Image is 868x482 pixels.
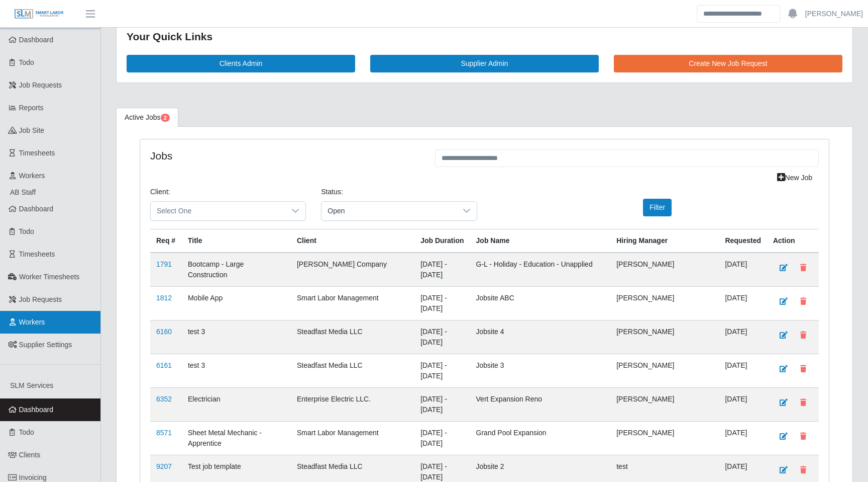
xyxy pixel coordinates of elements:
[805,9,863,19] a: [PERSON_NAME]
[19,473,47,481] span: Invoicing
[19,250,55,258] span: Timesheets
[14,9,64,20] img: SLM Logo
[719,229,767,253] th: Requested
[19,126,45,134] span: job site
[697,5,780,23] input: Search
[291,387,414,421] td: Enterprise Electric LLC.
[116,108,178,127] a: Active Jobs
[719,387,767,421] td: [DATE]
[150,229,182,253] th: Req #
[150,149,420,162] h4: Jobs
[156,429,172,437] a: 8571
[719,286,767,320] td: [DATE]
[19,406,54,414] span: Dashboard
[414,286,470,320] td: [DATE] - [DATE]
[719,354,767,387] td: [DATE]
[610,387,719,421] td: [PERSON_NAME]
[470,387,611,421] td: Vert Expansion Reno
[156,462,172,470] a: 9207
[321,202,456,220] span: Open
[10,188,36,196] span: AB Staff
[470,354,611,387] td: Jobsite 3
[414,320,470,354] td: [DATE] - [DATE]
[127,55,355,72] a: Clients Admin
[470,320,611,354] td: Jobsite 4
[414,387,470,421] td: [DATE] - [DATE]
[19,205,54,213] span: Dashboard
[414,253,470,287] td: [DATE] - [DATE]
[182,387,291,421] td: Electrician
[19,451,41,459] span: Clients
[470,253,611,287] td: G-L - Holiday - Education - Unapplied
[610,320,719,354] td: [PERSON_NAME]
[470,286,611,320] td: Jobsite ABC
[291,229,414,253] th: Client
[19,104,44,112] span: Reports
[150,187,170,197] label: Client:
[291,320,414,354] td: Steadfast Media LLC
[182,229,291,253] th: Title
[156,260,172,268] a: 1791
[156,294,172,302] a: 1812
[321,187,343,197] label: Status:
[470,229,611,253] th: Job Name
[610,354,719,387] td: [PERSON_NAME]
[614,55,842,72] a: Create New Job Request
[719,253,767,287] td: [DATE]
[10,381,53,389] span: SLM Services
[182,354,291,387] td: test 3
[610,421,719,455] td: [PERSON_NAME]
[156,361,172,369] a: 6161
[610,253,719,287] td: [PERSON_NAME]
[771,169,819,187] a: New Job
[19,273,79,281] span: Worker Timesheets
[19,318,45,326] span: Workers
[182,286,291,320] td: Mobile App
[19,172,45,180] span: Workers
[610,229,719,253] th: Hiring Manager
[19,81,62,89] span: Job Requests
[291,421,414,455] td: Smart Labor Management
[156,328,172,336] a: 6160
[291,286,414,320] td: Smart Labor Management
[182,253,291,287] td: Bootcamp - Large Construction
[19,149,55,157] span: Timesheets
[414,229,470,253] th: Job Duration
[719,320,767,354] td: [DATE]
[370,55,599,72] a: Supplier Admin
[19,36,54,44] span: Dashboard
[414,354,470,387] td: [DATE] - [DATE]
[127,29,842,45] div: Your Quick Links
[19,341,72,349] span: Supplier Settings
[151,202,285,220] span: Select One
[291,253,414,287] td: [PERSON_NAME] Company
[19,295,62,303] span: Job Requests
[161,114,170,122] span: Pending Jobs
[291,354,414,387] td: Steadfast Media LLC
[19,227,34,235] span: Todo
[767,229,819,253] th: Action
[19,428,34,436] span: Todo
[156,395,172,403] a: 6352
[610,286,719,320] td: [PERSON_NAME]
[719,421,767,455] td: [DATE]
[19,58,34,66] span: Todo
[182,320,291,354] td: test 3
[643,199,672,216] button: Filter
[182,421,291,455] td: Sheet Metal Mechanic - Apprentice
[414,421,470,455] td: [DATE] - [DATE]
[470,421,611,455] td: Grand Pool Expansion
